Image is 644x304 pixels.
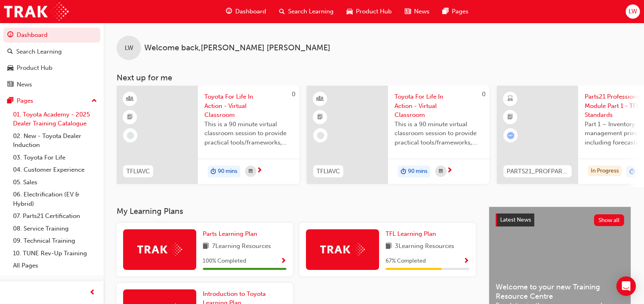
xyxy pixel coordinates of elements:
[17,63,52,73] div: Product Hub
[273,3,340,20] a: search-iconSearch Learning
[203,241,209,252] span: book-icon
[386,241,392,252] span: book-icon
[629,166,635,177] span: duration-icon
[629,7,637,16] span: LW
[7,32,13,39] span: guage-icon
[126,167,150,176] span: TFLIAVC
[89,288,95,298] span: prev-icon
[17,96,33,106] div: Pages
[447,167,453,175] span: next-icon
[212,241,271,252] span: 7 Learning Resources
[320,243,365,256] img: Trak
[117,86,299,184] a: 0TFLIAVCToyota For Life In Action - Virtual ClassroomThis is a 90 minute virtual classroom sessio...
[594,214,624,226] button: Show all
[439,166,443,177] span: calendar-icon
[588,166,622,177] div: In Progress
[4,2,69,21] img: Trak
[137,243,182,256] img: Trak
[91,96,97,106] span: up-icon
[386,257,426,266] span: 67 % Completed
[7,65,13,72] span: car-icon
[317,132,324,139] span: learningRecordVerb_NONE-icon
[3,26,100,93] button: DashboardSearch LearningProduct HubNews
[507,112,513,123] span: booktick-icon
[395,120,483,147] span: This is a 90 minute virtual classroom session to provide practical tools/frameworks, behaviours a...
[10,222,100,235] a: 08. Service Training
[144,43,330,53] span: Welcome back , [PERSON_NAME] [PERSON_NAME]
[7,48,13,56] span: search-icon
[10,176,100,189] a: 05. Sales
[395,241,454,252] span: 3 Learning Resources
[280,256,286,266] button: Show Progress
[127,112,133,123] span: booktick-icon
[3,77,100,92] a: News
[10,108,100,130] a: 01. Toyota Academy - 2025 Dealer Training Catalogue
[10,151,100,164] a: 03. Toyota For Life
[10,164,100,176] a: 04. Customer Experience
[317,94,323,104] span: learningResourceType_INSTRUCTOR_LED-icon
[10,235,100,247] a: 09. Technical Training
[496,213,624,226] a: Latest NewsShow all
[626,4,640,19] button: LW
[288,7,334,16] span: Search Learning
[317,112,323,123] span: booktick-icon
[408,167,427,176] span: 90 mins
[203,257,246,266] span: 100 % Completed
[496,282,624,301] span: Welcome to your new Training Resource Centre
[398,3,436,20] a: news-iconNews
[203,229,260,239] a: Parts Learning Plan
[235,7,266,16] span: Dashboard
[279,6,285,17] span: search-icon
[292,91,295,98] span: 0
[210,166,216,177] span: duration-icon
[3,93,100,108] button: Pages
[307,86,490,184] a: 0TFLIAVCToyota For Life In Action - Virtual ClassroomThis is a 90 minute virtual classroom sessio...
[218,167,237,176] span: 90 mins
[463,258,469,265] span: Show Progress
[7,81,13,88] span: news-icon
[507,167,568,176] span: PARTS21_PROFPART1_0923_EL
[442,6,449,17] span: pages-icon
[7,97,13,105] span: pages-icon
[203,230,257,237] span: Parts Learning Plan
[356,7,392,16] span: Product Hub
[256,167,262,175] span: next-icon
[127,132,134,139] span: learningRecordVerb_NONE-icon
[219,3,273,20] a: guage-iconDashboard
[401,166,406,177] span: duration-icon
[3,44,100,59] a: Search Learning
[452,7,468,16] span: Pages
[10,210,100,222] a: 07. Parts21 Certification
[507,94,513,104] span: learningResourceType_ELEARNING-icon
[500,216,531,223] span: Latest News
[17,80,32,89] div: News
[405,6,411,17] span: news-icon
[10,130,100,151] a: 02. New - Toyota Dealer Induction
[249,166,253,177] span: calendar-icon
[226,6,232,17] span: guage-icon
[10,188,100,210] a: 06. Electrification (EV & Hybrid)
[3,60,100,75] a: Product Hub
[436,3,475,20] a: pages-iconPages
[204,120,293,147] span: This is a 90 minute virtual classroom session to provide practical tools/frameworks, behaviours a...
[204,92,293,120] span: Toyota For Life In Action - Virtual Classroom
[386,229,439,239] a: TFL Learning Plan
[280,258,286,265] span: Show Progress
[317,167,340,176] span: TFLIAVC
[117,207,476,216] h3: My Learning Plans
[386,230,436,237] span: TFL Learning Plan
[10,247,100,260] a: 10. TUNE Rev-Up Training
[482,91,486,98] span: 0
[395,92,483,120] span: Toyota For Life In Action - Virtual Classroom
[127,94,133,104] span: learningResourceType_INSTRUCTOR_LED-icon
[347,6,353,17] span: car-icon
[104,73,644,82] h3: Next up for me
[3,28,100,43] a: Dashboard
[414,7,429,16] span: News
[125,43,133,53] span: LW
[616,276,636,296] div: Open Intercom Messenger
[507,132,514,139] span: learningRecordVerb_ATTEMPT-icon
[340,3,398,20] a: car-iconProduct Hub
